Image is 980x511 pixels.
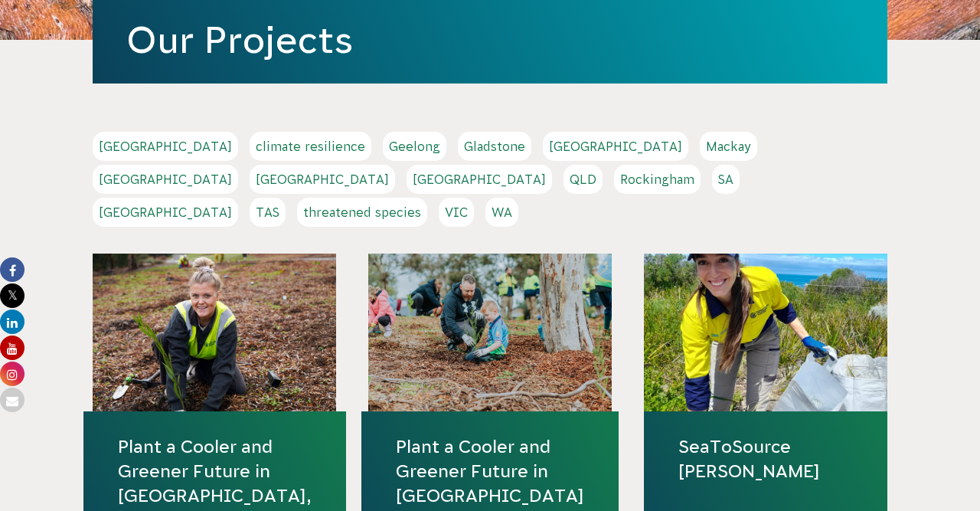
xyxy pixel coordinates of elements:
a: QLD [563,165,603,194]
a: Our Projects [126,19,353,61]
a: [GEOGRAPHIC_DATA] [93,165,238,194]
a: SeaToSource [PERSON_NAME] [678,434,853,483]
a: threatened species [297,198,427,227]
a: [GEOGRAPHIC_DATA] [407,165,552,194]
a: Mackay [700,132,757,161]
a: TAS [250,198,286,227]
a: [GEOGRAPHIC_DATA] [543,132,688,161]
a: Rockingham [614,165,701,194]
a: Gladstone [458,132,531,161]
a: [GEOGRAPHIC_DATA] [93,132,238,161]
a: SA [712,165,740,194]
a: VIC [439,198,474,227]
a: Geelong [383,132,446,161]
a: WA [485,198,518,227]
a: [GEOGRAPHIC_DATA] [93,198,238,227]
a: [GEOGRAPHIC_DATA] [250,165,395,194]
a: climate resilience [250,132,371,161]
